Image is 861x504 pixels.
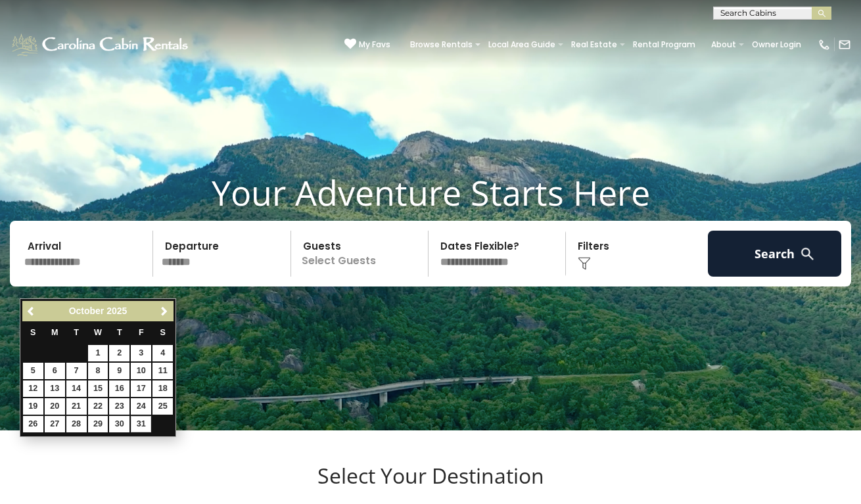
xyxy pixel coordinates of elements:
a: 19 [23,398,43,415]
a: 4 [152,345,173,361]
a: 6 [45,363,65,379]
a: Real Estate [565,35,624,54]
a: 10 [131,363,151,379]
button: Search [708,231,841,277]
a: 31 [131,416,151,432]
a: 9 [109,363,129,379]
a: Next [156,303,172,319]
a: 12 [23,380,43,397]
a: Browse Rentals [404,35,479,54]
a: 30 [109,416,129,432]
a: 11 [152,363,173,379]
span: Sunday [30,328,35,337]
a: 1 [88,345,108,361]
span: Friday [139,328,144,337]
a: Local Area Guide [482,35,562,54]
a: 20 [45,398,65,415]
a: Previous [24,303,40,319]
img: phone-regular-white.png [818,38,831,51]
a: 7 [66,363,87,379]
a: 5 [23,363,43,379]
a: 15 [88,380,108,397]
span: 2025 [106,306,127,316]
a: My Favs [344,38,390,51]
a: 17 [131,380,151,397]
img: White-1-1-2.png [10,32,192,58]
a: 13 [45,380,65,397]
a: 22 [88,398,108,415]
span: Thursday [117,328,122,337]
a: Rental Program [626,35,702,54]
h1: Your Adventure Starts Here [10,172,851,213]
a: 23 [109,398,129,415]
a: About [705,35,743,54]
a: 27 [45,416,65,432]
a: 16 [109,380,129,397]
a: 3 [131,345,151,361]
span: October [69,306,105,316]
img: filter--v1.png [578,257,591,270]
a: 25 [152,398,173,415]
span: Tuesday [74,328,79,337]
a: 18 [152,380,173,397]
span: Next [159,306,170,317]
a: Owner Login [745,35,808,54]
span: Wednesday [94,328,102,337]
span: My Favs [359,39,390,51]
a: 26 [23,416,43,432]
a: 24 [131,398,151,415]
a: 29 [88,416,108,432]
span: Saturday [160,328,166,337]
span: Monday [51,328,58,337]
img: search-regular-white.png [799,246,816,262]
p: Select Guests [295,231,428,277]
span: Previous [26,306,37,317]
a: 8 [88,363,108,379]
img: mail-regular-white.png [838,38,851,51]
a: 21 [66,398,87,415]
a: 14 [66,380,87,397]
a: 28 [66,416,87,432]
a: 2 [109,345,129,361]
